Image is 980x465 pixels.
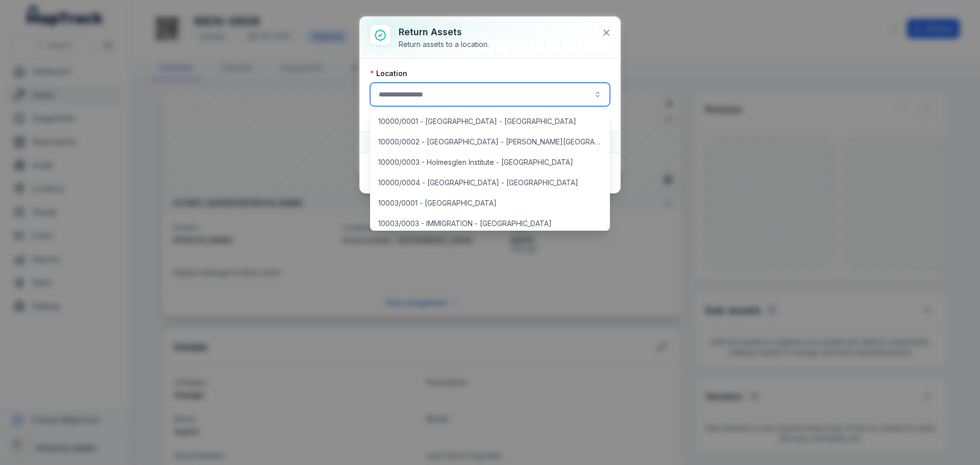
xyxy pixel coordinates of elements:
span: 10003/0003 - IMMIGRATION - [GEOGRAPHIC_DATA] [378,218,552,229]
div: Return assets to a location. [399,39,489,50]
h3: Return assets [399,25,489,39]
span: 10003/0001 - [GEOGRAPHIC_DATA] [378,198,497,208]
label: Location [370,68,407,79]
button: Assets1 [360,132,620,153]
span: 10000/0003 - Holmesglen Institute - [GEOGRAPHIC_DATA] [378,157,573,167]
span: 10000/0002 - [GEOGRAPHIC_DATA] - [PERSON_NAME][GEOGRAPHIC_DATA] [378,137,602,147]
span: 10000/0001 - [GEOGRAPHIC_DATA] - [GEOGRAPHIC_DATA] [378,116,576,127]
span: 10000/0004 - [GEOGRAPHIC_DATA] - [GEOGRAPHIC_DATA] [378,178,578,188]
